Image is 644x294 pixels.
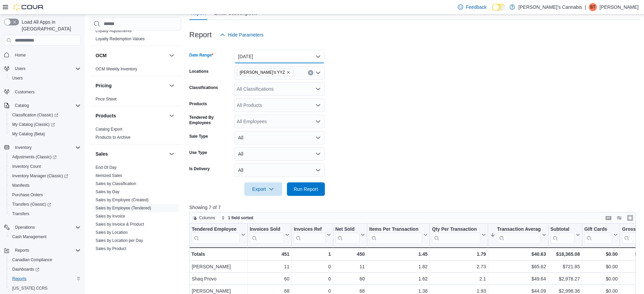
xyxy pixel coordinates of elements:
button: Cash Management [7,232,83,242]
button: Open list of options [315,103,321,108]
span: Export [248,182,278,196]
button: Users [12,65,28,73]
a: My Catalog (Beta) [9,130,48,138]
button: Sales [168,150,176,158]
div: $0.00 [584,275,618,283]
a: Home [12,51,28,59]
div: Transaction Average [497,226,540,244]
label: Sale Type [189,134,208,139]
button: [DATE] [234,50,325,63]
div: $0.00 [584,263,618,271]
button: My Catalog (Beta) [7,129,83,139]
button: Pricing [96,82,166,89]
div: Items Per Transaction [369,226,422,244]
span: Customers [12,88,81,96]
button: Inventory [1,143,83,152]
button: 1 field sorted [219,214,256,222]
button: All [234,147,325,161]
a: OCM Weekly Inventory [96,67,137,71]
div: 60 [250,275,289,283]
a: Adjustments (Classic) [9,153,59,161]
a: Catalog Export [96,127,122,132]
div: Totals [191,250,245,258]
p: [PERSON_NAME]'s Cannabis [518,3,582,11]
label: Tendered By Employees [189,115,231,126]
span: Run Report [294,186,318,193]
button: Invoices Ref [294,226,331,244]
button: Net Sold [335,226,365,244]
span: Sales by Employee (Tendered) [96,205,151,211]
a: Dashboards [9,265,42,273]
div: Qty Per Transaction [432,226,480,233]
span: Manifests [9,181,81,189]
span: Users [12,75,23,81]
span: Classification (Classic) [9,111,81,119]
a: Reports [9,275,29,283]
span: Catalog [12,101,81,110]
label: Classifications [189,85,218,90]
button: Sales [96,151,166,157]
img: Cova [14,4,44,10]
div: $2,978.27 [550,275,580,283]
button: Inventory Count [7,162,83,171]
button: Reports [12,246,32,254]
span: Inventory Count [9,162,81,171]
div: Tendered Employee [192,226,240,233]
button: Clear input [308,70,313,75]
span: Home [12,50,81,59]
a: Price Sheet [96,97,117,101]
span: BT [590,3,595,11]
span: Dashboards [9,265,81,273]
a: My Catalog (Classic) [9,120,58,129]
span: Inventory Count [12,164,41,169]
div: 1.62 [369,275,428,283]
span: Dashboards [12,267,39,272]
div: $49.64 [490,275,546,283]
span: [PERSON_NAME]'s YYZ [240,69,285,76]
button: Hide Parameters [217,28,266,42]
a: Sales by Day [96,189,120,194]
div: 0 [294,263,331,271]
div: Transaction Average [497,226,540,233]
div: 60 [335,275,365,283]
span: Cash Management [12,234,46,240]
button: Products [168,112,176,120]
a: Transfers (Classic) [7,200,83,209]
button: OCM [96,52,166,59]
div: Sales [90,163,181,280]
button: Inventory [12,143,34,152]
h3: Pricing [96,82,111,89]
span: My Catalog (Classic) [9,120,81,129]
a: Sales by Invoice & Product [96,222,144,227]
span: Reports [9,275,81,283]
div: 1 [294,250,331,258]
span: Adjustments (Classic) [12,154,57,160]
button: Display options [615,214,623,222]
a: Itemized Sales [96,173,122,178]
span: Operations [15,225,35,230]
span: Operations [12,223,81,231]
span: Catalog [15,103,29,108]
span: Feedback [466,4,486,10]
div: Pricing [90,95,181,106]
span: Load All Apps in [GEOGRAPHIC_DATA] [19,19,81,32]
div: 2.1 [432,275,486,283]
button: Remove MaryJane's YYZ from selection in this group [286,70,290,74]
a: Inventory Manager (Classic) [9,172,71,180]
a: Dashboards [7,265,83,274]
span: Price Sheet [96,96,117,102]
span: Cash Management [9,233,81,241]
button: Run Report [287,182,325,196]
div: OCM [90,65,181,76]
div: 1.79 [432,250,486,258]
a: Loyalty Redemption Values [96,37,145,41]
span: Transfers [12,211,29,217]
a: Adjustments (Classic) [7,152,83,162]
button: Customers [1,87,83,97]
button: Home [1,50,83,60]
a: Loyalty Adjustments [96,28,132,33]
span: Sales by Location per Day [96,238,143,243]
